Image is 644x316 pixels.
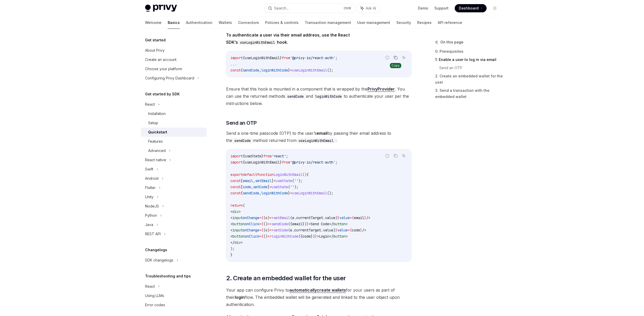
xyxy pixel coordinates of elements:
[288,228,290,232] span: (
[335,228,337,232] span: }
[360,228,362,232] span: }
[238,40,277,45] code: useLoginWithEmail
[259,191,261,195] span: ,
[241,240,243,245] span: >
[241,191,243,195] span: {
[226,130,412,144] span: Send a one-time passcode (OTP) to the user’s by passing their email address to the method returne...
[392,54,399,61] button: Copy the contents from the code block
[290,185,294,189] span: ''
[226,286,412,308] span: Your app can configure Privy to for your users as part of their flow. The embedded wallet will be...
[307,172,309,177] span: {
[243,203,245,208] span: (
[253,178,255,183] span: ,
[288,185,290,189] span: (
[235,240,241,245] span: div
[145,293,164,299] div: Using LLMs
[145,194,154,200] div: Unity
[290,228,292,232] span: e
[251,185,253,189] span: ,
[261,215,263,220] span: {
[296,215,323,220] span: currentTarget
[272,154,286,158] span: 'react'
[329,222,333,226] span: </
[435,47,503,56] a: 0. Prerequisites
[400,152,407,159] button: Ask AI
[226,85,412,107] span: Ensure that this hook is mounted in a component that is wrapped by the . You can use the returned...
[309,222,311,226] span: >
[294,185,298,189] span: );
[145,47,165,53] div: About Privy
[145,302,165,308] div: Error codes
[357,4,380,13] button: Ask AI
[145,101,155,107] div: React
[384,54,391,61] button: Report incorrect code
[294,178,298,183] span: ''
[292,215,294,220] span: e
[265,215,267,220] span: e
[435,56,503,64] a: 1. Enable a user to log in via email
[141,109,207,118] a: Installation
[337,215,339,220] span: }
[238,16,259,29] a: Connectors
[267,215,270,220] span: )
[435,86,503,101] a: 3. Send a transaction with the embedded wallet
[292,178,294,183] span: (
[145,257,173,263] div: SDK changelogs
[148,138,163,145] div: Features
[418,6,428,11] a: Demo
[315,234,317,239] span: }
[317,131,327,136] strong: email
[292,222,302,226] span: email
[243,178,253,183] span: email
[243,215,259,220] span: onChange
[337,228,348,232] span: value
[285,94,306,99] code: sendCode
[274,228,288,232] span: setCode
[392,152,399,159] button: Copy the contents from the code block
[141,128,207,137] a: Quickstart
[289,287,317,293] strong: automatically
[148,129,167,135] div: Quickstart
[333,234,346,239] span: button
[270,185,272,189] span: =
[455,4,487,12] a: Dashboard
[145,222,153,228] div: Java
[290,68,292,73] span: =
[141,55,207,64] a: Create an account
[230,246,235,251] span: );
[145,91,180,97] h5: Get started by SDK
[321,228,323,232] span: .
[145,5,177,12] img: light logo
[245,154,261,158] span: useState
[298,178,302,183] span: );
[259,215,261,220] span: =
[141,291,207,300] a: Using LLMs
[264,4,354,13] button: Search...CtrlK
[230,62,237,66] span: ...
[230,215,232,220] span: <
[335,160,337,165] span: ;
[302,172,307,177] span: ()
[333,222,346,226] span: button
[335,215,337,220] span: )
[289,287,346,293] a: automaticallycreate wallets
[145,203,159,209] div: NodeJS
[270,215,274,220] span: =>
[438,16,462,29] a: API reference
[298,234,302,239] span: ({
[434,6,449,11] a: Support
[232,228,243,232] span: input
[232,209,239,214] span: div
[302,222,307,226] span: })
[141,300,207,310] a: Error codes
[243,191,259,195] span: sendCode
[274,172,302,177] span: LoginWithEmail
[145,166,153,172] div: Swift
[276,178,292,183] span: useState
[354,215,364,220] span: email
[230,252,232,257] span: }
[232,215,243,220] span: input
[435,72,503,86] a: 2. Create an embedded wallet for the user
[348,228,350,232] span: =
[261,228,263,232] span: {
